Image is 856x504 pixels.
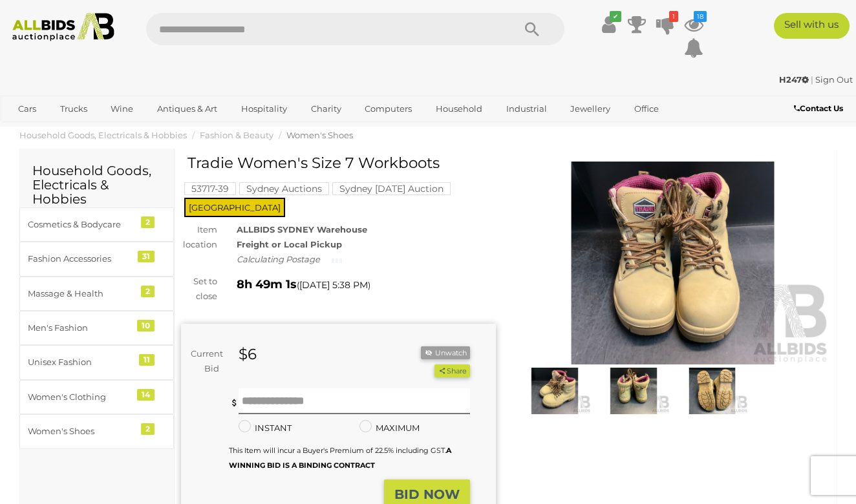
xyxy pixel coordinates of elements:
span: | [811,74,813,85]
a: Fashion & Beauty [200,130,273,140]
button: Unwatch [421,346,470,360]
div: Massage & Health [28,286,134,301]
mark: 53717-39 [184,182,236,195]
a: 18 [684,13,703,36]
img: Tradie Women's Size 7 Workboots [597,368,670,414]
div: Women's Shoes [28,424,134,439]
a: Industrial [498,98,555,120]
b: Contact Us [794,103,843,113]
img: Tradie Women's Size 7 Workboots [515,162,830,364]
h1: Tradie Women's Size 7 Workboots [187,155,493,171]
a: Men's Fashion 10 [19,311,174,345]
div: Set to close [171,274,227,304]
li: Unwatch this item [421,346,470,360]
span: [GEOGRAPHIC_DATA] [184,198,285,217]
a: Women's Shoes 2 [19,414,174,448]
strong: BID NOW [394,487,460,502]
strong: 8h 49m 1s [237,277,297,291]
i: 1 [669,11,678,22]
div: 10 [137,320,155,331]
a: Wine [102,98,142,120]
a: Contact Us [794,101,846,116]
mark: Sydney Auctions [239,182,329,195]
a: [GEOGRAPHIC_DATA] [60,120,169,141]
div: 2 [141,216,155,228]
a: Cars [10,98,45,120]
a: Antiques & Art [149,98,226,120]
a: Sports [10,120,53,141]
a: H247 [779,74,811,85]
img: Allbids.com.au [6,13,120,41]
span: ( ) [297,280,370,290]
a: Sell with us [774,13,850,39]
div: 14 [137,389,155,401]
i: Calculating Postage [237,254,320,264]
h2: Household Goods, Electricals & Hobbies [32,163,161,206]
img: Tradie Women's Size 7 Workboots [676,368,749,414]
div: Women's Clothing [28,390,134,404]
a: Sydney Auctions [239,184,329,194]
a: Office [626,98,667,120]
div: 31 [138,251,155,262]
div: 2 [141,423,155,435]
label: INSTANT [239,421,292,436]
div: 11 [139,354,155,366]
a: Household [427,98,491,120]
small: This Item will incur a Buyer's Premium of 22.5% including GST. [229,446,451,470]
button: Search [500,13,564,45]
strong: ALLBIDS SYDNEY Warehouse [237,224,367,235]
a: Household Goods, Electricals & Hobbies [19,130,187,140]
a: Unisex Fashion 11 [19,345,174,379]
a: Massage & Health 2 [19,277,174,311]
div: 2 [141,286,155,297]
mark: Sydney [DATE] Auction [332,182,451,195]
img: Tradie Women's Size 7 Workboots [519,368,591,414]
div: Men's Fashion [28,320,134,335]
span: [DATE] 5:38 PM [299,279,368,291]
a: Jewellery [562,98,619,120]
div: Item location [171,222,227,253]
a: Women's Shoes [286,130,353,140]
a: Computers [356,98,420,120]
strong: $6 [239,345,257,363]
strong: Freight or Local Pickup [237,239,342,249]
button: Share [434,364,470,378]
a: Sydney [DATE] Auction [332,184,451,194]
a: 53717-39 [184,184,236,194]
a: Trucks [52,98,96,120]
div: Fashion Accessories [28,251,134,266]
a: Charity [303,98,350,120]
div: Cosmetics & Bodycare [28,217,134,232]
a: Sign Out [815,74,853,85]
label: MAXIMUM [359,421,420,436]
a: Cosmetics & Bodycare 2 [19,207,174,242]
div: Unisex Fashion [28,355,134,370]
a: Hospitality [233,98,295,120]
a: ✔ [599,13,618,36]
a: Women's Clothing 14 [19,380,174,414]
div: Current Bid [181,346,229,377]
img: small-loading.gif [332,257,342,264]
a: 1 [656,13,675,36]
strong: H247 [779,74,809,85]
i: 18 [694,11,707,22]
a: Fashion Accessories 31 [19,242,174,276]
i: ✔ [610,11,621,22]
